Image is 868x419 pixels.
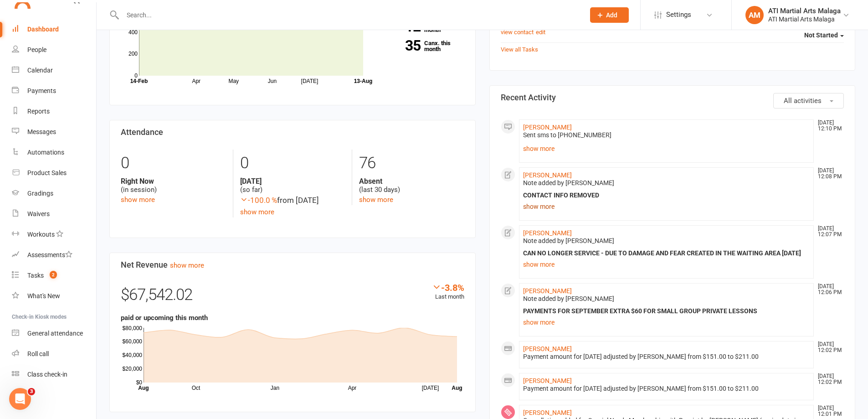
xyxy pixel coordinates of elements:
a: Waivers [12,204,96,224]
div: Messages [27,128,56,135]
a: What's New [12,286,96,306]
a: Messages [12,122,96,142]
time: [DATE] 12:08 PM [813,168,843,180]
a: View all Tasks [501,46,538,53]
a: Calendar [12,60,96,81]
a: General attendance kiosk mode [12,323,96,344]
span: Settings [666,5,691,25]
div: PAYMENTS FOR SEPTEMBER EXTRA $60 FOR SMALL GROUP PRIVATE LESSONS [523,307,810,315]
strong: Right Now [121,177,226,186]
a: show more [523,200,810,213]
a: Automations [12,142,96,163]
a: Workouts [12,224,96,245]
a: [PERSON_NAME] [523,345,572,352]
button: Not Started [804,27,844,43]
h3: Net Revenue [121,260,464,269]
a: show more [240,208,274,216]
div: CAN NO LONGER SERVICE - DUE TO DAMAGE AND FEAR CREATED IN THE WAITING AREA [DATE] [523,249,810,257]
div: Payment amount for [DATE] adjusted by [PERSON_NAME] from $151.00 to $211.00 [523,385,810,393]
div: Dashboard [27,26,59,33]
a: [PERSON_NAME] [523,171,572,179]
div: Roll call [27,350,49,357]
a: [PERSON_NAME] [523,377,572,384]
div: Automations [27,149,64,156]
div: ATI Martial Arts Malaga [768,15,841,23]
div: (last 30 days) [359,177,464,194]
a: [PERSON_NAME] [523,409,572,416]
h3: Recent Activity [501,93,844,102]
strong: Absent [359,177,464,186]
div: Tasks [27,272,44,279]
span: -100.0 % [240,196,277,205]
a: [PERSON_NAME] [523,287,572,295]
strong: [DATE] [240,177,345,186]
a: Dashboard [12,19,96,40]
span: Sent sms to [PHONE_NUMBER] [523,131,611,139]
a: People [12,40,96,60]
a: Tasks 2 [12,265,96,286]
time: [DATE] 12:07 PM [813,226,843,238]
strong: 12 [389,20,421,33]
time: [DATE] 12:10 PM [813,120,843,132]
div: Reports [27,108,50,115]
input: Search... [120,9,578,21]
div: Workouts [27,231,55,238]
div: from [DATE] [240,194,345,207]
div: Note added by [PERSON_NAME] [523,237,810,245]
h3: Attendance [121,128,464,137]
div: Note added by [PERSON_NAME] [523,179,810,187]
a: show more [523,142,810,155]
div: Class check-in [27,371,67,378]
a: Gradings [12,183,96,204]
div: Note added by [PERSON_NAME] [523,295,810,303]
div: Waivers [27,210,50,217]
a: show more [523,316,810,329]
a: show more [359,196,393,204]
div: Last month [432,282,464,302]
div: 0 [121,150,226,177]
div: Product Sales [27,169,67,176]
button: All activities [773,93,844,109]
div: ATI Martial Arts Malaga [768,7,841,15]
div: People [27,46,46,53]
div: General attendance [27,330,83,337]
time: [DATE] 12:02 PM [813,373,843,385]
div: Payments [27,87,56,94]
strong: paid or upcoming this month [121,314,208,322]
div: AM [745,6,764,24]
iframe: Intercom live chat [9,388,31,410]
div: -3.8% [432,282,464,292]
a: Roll call [12,344,96,364]
div: (so far) [240,177,345,194]
div: CONTACT INFO REMOVED [523,191,810,199]
strong: 35 [389,39,421,52]
span: All activities [784,97,822,105]
div: Assessments [27,251,72,259]
div: (in session) [121,177,226,194]
a: Class kiosk mode [12,364,96,385]
div: Gradings [27,190,53,197]
time: [DATE] 12:02 PM [813,341,843,353]
a: edit [536,29,545,36]
span: Not Started [804,31,838,39]
div: Calendar [27,67,53,74]
button: Add [590,7,629,23]
div: Payment amount for [DATE] adjusted by [PERSON_NAME] from $151.00 to $211.00 [523,353,810,361]
time: [DATE] 12:01 PM [813,405,843,417]
a: 12New this month [389,21,464,33]
a: Product Sales [12,163,96,183]
a: [PERSON_NAME] [523,124,572,131]
a: Assessments [12,245,96,265]
a: show more [121,196,155,204]
a: Reports [12,101,96,122]
a: show more [523,258,810,271]
a: show more [170,261,204,269]
a: view contact [501,29,534,36]
div: $67,542.02 [121,282,464,312]
a: [PERSON_NAME] [523,229,572,237]
div: What's New [27,292,60,300]
span: 2 [50,271,57,279]
span: Add [606,11,617,19]
span: 3 [28,388,35,395]
a: Payments [12,81,96,101]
